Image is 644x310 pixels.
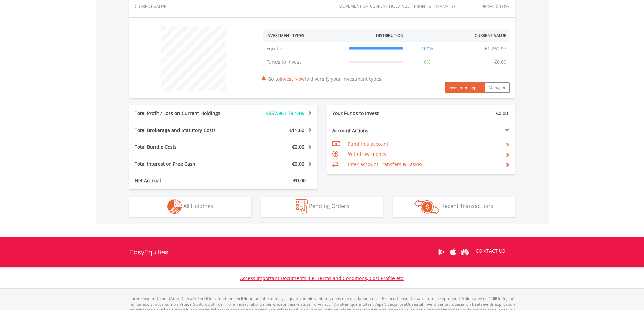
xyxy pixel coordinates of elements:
[348,149,500,159] td: Withdraw money
[258,23,515,93] div: Go to to diversify your investment types.
[129,237,168,267] a: EasyEquities
[407,55,448,69] td: 0%
[240,275,404,281] a: Access Important Documents (i.e. Terms and Conditions, Cost Profile etc)
[435,242,447,262] a: Google Play
[263,55,345,69] td: Funds to Invest
[496,110,508,116] span: €0.00
[167,199,182,214] img: holdings-wht.png
[129,110,239,117] div: Total Profit / Loss on Current Holdings
[129,197,251,217] button: All Holdings
[414,4,464,9] div: Profit & Loss Value
[293,177,306,184] span: €0.00
[129,161,239,167] div: Total Interest on Free Cash
[348,159,500,169] td: Inter-account Transfers & EasyFx
[135,4,175,9] div: CURRENT VALUE
[183,202,213,210] span: All Holdings
[292,144,304,150] span: €0.00
[129,177,239,184] div: Net Accrual
[266,110,304,116] span: €557.96 / 79.14%
[261,197,383,217] button: Pending Orders
[129,127,239,134] div: Total Brokerage and Statutory Costs
[327,110,421,117] div: Your Funds to Invest
[445,82,485,93] button: Investment types
[280,76,305,82] a: Invest Now
[263,29,345,42] th: Investment Types
[339,4,411,8] div: Movement on Current Holdings:
[393,197,515,217] button: Recent Transactions
[471,242,510,260] a: CONTACT US
[129,144,239,150] div: Total Bundle Costs
[447,242,459,262] a: Apple
[448,29,510,42] th: Current Value
[327,127,421,134] div: Account Actions
[376,33,403,38] div: Distribution
[441,202,493,210] span: Recent Transactions
[459,242,471,262] a: Huawei
[473,4,510,9] div: Profit & Loss
[491,55,510,69] td: €0.00
[263,42,345,55] td: Equities
[292,161,304,167] span: €0.00
[414,199,440,214] img: transactions-zar-wht.png
[289,127,304,133] span: €11.60
[481,42,510,55] td: €1 262.97
[484,82,510,93] button: Manager
[295,199,308,214] img: pending_instructions-wht.png
[348,139,500,149] td: Fund this account
[407,42,448,55] td: 100%
[309,202,349,210] span: Pending Orders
